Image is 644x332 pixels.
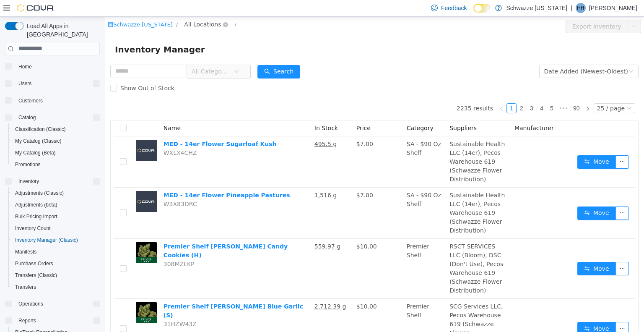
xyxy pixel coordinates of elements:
span: Price [252,108,266,115]
span: My Catalog (Classic) [15,138,62,144]
a: MED - 14er Flower Pineapple Pastures [59,175,185,182]
u: 1,516 g [210,175,232,182]
button: Catalog [15,112,39,123]
span: Name [59,108,76,115]
a: 90 [466,87,478,96]
i: icon: left [394,89,399,94]
span: My Catalog (Beta) [12,148,100,158]
a: Inventory Count [12,223,54,233]
li: 1 [402,86,412,97]
button: Transfers (Classic) [8,269,103,281]
button: icon: ellipsis [523,3,536,16]
button: Home [2,60,103,73]
li: 4 [432,86,442,97]
button: icon: searchSearch [153,48,195,62]
img: MED - 14er Flower Sugarloaf Kush placeholder [31,123,52,144]
span: Reports [15,316,100,326]
button: Users [2,78,103,89]
span: Adjustments (beta) [15,201,57,208]
div: 25 / page [492,87,520,96]
span: Customers [18,97,43,104]
button: Bulk Pricing Import [8,211,103,222]
span: $10.00 [252,226,272,233]
span: Load All Apps in [GEOGRAPHIC_DATA] [23,22,100,39]
button: Reports [15,316,39,326]
button: icon: ellipsis [511,305,524,319]
img: MED - 14er Flower Pineapple Pastures placeholder [31,174,52,195]
i: icon: down [129,52,134,58]
button: icon: swapMove [473,139,511,152]
p: [PERSON_NAME] [589,3,637,13]
a: 1 [402,87,411,96]
a: Transfers [12,282,39,292]
span: ••• [452,86,465,97]
button: icon: swapMove [473,190,511,203]
span: My Catalog (Classic) [12,136,100,146]
span: $7.00 [252,124,268,131]
span: W3X83DRC [59,184,92,191]
span: Adjustments (Classic) [15,190,64,196]
button: Manifests [8,246,103,258]
button: Adjustments (beta) [8,199,103,211]
i: icon: close-circle [118,5,123,10]
button: icon: ellipsis [511,245,524,259]
button: Promotions [8,159,103,170]
div: Hannah Hall [576,3,586,13]
span: Catalog [15,112,100,123]
span: Bulk Pricing Import [15,213,57,220]
button: Adjustments (Classic) [8,187,103,199]
span: In Stock [210,108,233,115]
a: 2 [412,87,421,96]
a: Adjustments (beta) [12,200,61,210]
span: Inventory Manager (Classic) [15,237,78,243]
span: Operations [18,301,43,307]
span: Suppliers [345,108,372,115]
span: Home [15,61,100,72]
img: Cova [17,4,55,12]
a: Manifests [12,247,40,257]
span: Inventory [15,176,100,186]
span: My Catalog (Beta) [15,149,56,156]
span: Manufacturer [410,108,449,115]
span: Reports [18,317,36,324]
span: Bulk Pricing Import [12,212,100,222]
span: Classification (Classic) [15,126,66,133]
li: 5 [442,86,452,97]
span: Feedback [441,4,467,12]
span: Users [15,78,100,89]
p: | [571,3,572,13]
span: Inventory Count [12,223,100,233]
span: Show Out of Stock [12,68,73,75]
button: My Catalog (Beta) [8,147,103,159]
button: Export Inventory [461,3,523,16]
button: Inventory [2,175,103,187]
span: Manifests [15,248,36,255]
a: MED - 14er Flower Sugarloaf Kush [59,124,172,131]
span: All Categories [87,50,125,59]
span: Purchase Orders [12,259,100,269]
a: My Catalog (Classic) [12,136,65,146]
span: Inventory [18,178,39,185]
i: icon: down [524,52,529,58]
span: Customers [15,95,100,106]
a: 5 [442,87,452,96]
a: 3 [422,87,431,96]
li: 3 [422,86,432,97]
span: Transfers (Classic) [12,270,100,280]
a: Inventory Manager (Classic) [12,235,81,245]
span: Users [18,80,31,87]
button: Operations [15,299,47,309]
u: 495.5 g [210,124,232,131]
button: My Catalog (Classic) [8,135,103,147]
button: icon: ellipsis [511,139,524,152]
span: 31HZW43Z [59,304,92,311]
span: Transfers [15,284,36,290]
span: Purchase Orders [15,260,53,267]
span: HH [577,3,584,13]
li: Next 5 Pages [452,86,465,97]
li: 90 [465,86,478,97]
button: Inventory Manager (Classic) [8,234,103,246]
span: Manifests [12,247,100,257]
span: Transfers [12,282,100,292]
button: icon: ellipsis [511,190,524,203]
